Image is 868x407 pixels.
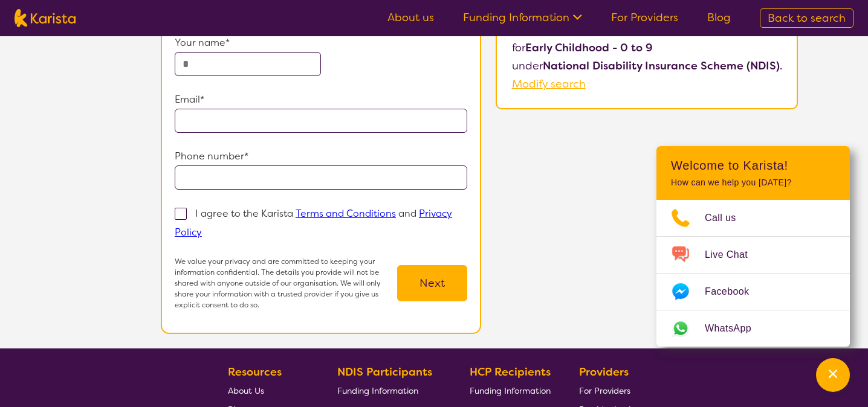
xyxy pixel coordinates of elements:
p: We value your privacy and are committed to keeping your information confidential. The details you... [175,256,397,310]
span: Funding Information [470,385,551,396]
span: About Us [228,385,264,396]
a: About us [387,10,434,25]
p: Your name* [175,34,467,52]
span: For Providers [579,385,630,396]
span: WhatsApp [705,319,766,338]
h2: Welcome to Karista! [671,158,835,173]
span: Back to search [768,11,846,25]
p: I agree to the Karista and [175,207,452,239]
p: for [512,39,782,57]
button: Channel Menu [816,358,850,392]
b: Early Childhood - 0 to 9 [525,40,653,55]
a: Funding Information [337,381,441,400]
button: Next [397,265,467,301]
b: Resources [228,365,282,379]
a: Privacy Policy [175,207,452,239]
a: Funding Information [463,10,582,25]
p: How can we help you [DATE]? [671,178,835,188]
span: Facebook [705,283,763,301]
a: For Providers [579,381,635,400]
b: HCP Recipients [470,365,551,379]
span: Funding Information [337,385,418,396]
ul: Choose channel [656,200,850,347]
div: Channel Menu [656,146,850,347]
a: About Us [228,381,309,400]
a: Back to search [760,8,853,28]
p: Phone number* [175,147,467,165]
span: Call us [705,209,751,227]
a: Web link opens in a new tab. [656,310,850,347]
b: NDIS Participants [337,365,432,379]
b: National Disability Insurance Scheme (NDIS) [543,59,780,73]
p: Email* [175,91,467,109]
a: Blog [707,10,731,25]
img: Karista logo [15,9,76,27]
a: Modify search [512,77,586,91]
p: under . [512,57,782,75]
b: Ambarvale (2560) [521,22,618,37]
b: Providers [579,365,629,379]
a: For Providers [611,10,678,25]
a: Terms and Conditions [296,207,396,220]
a: Funding Information [470,381,551,400]
span: Live Chat [705,246,762,264]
